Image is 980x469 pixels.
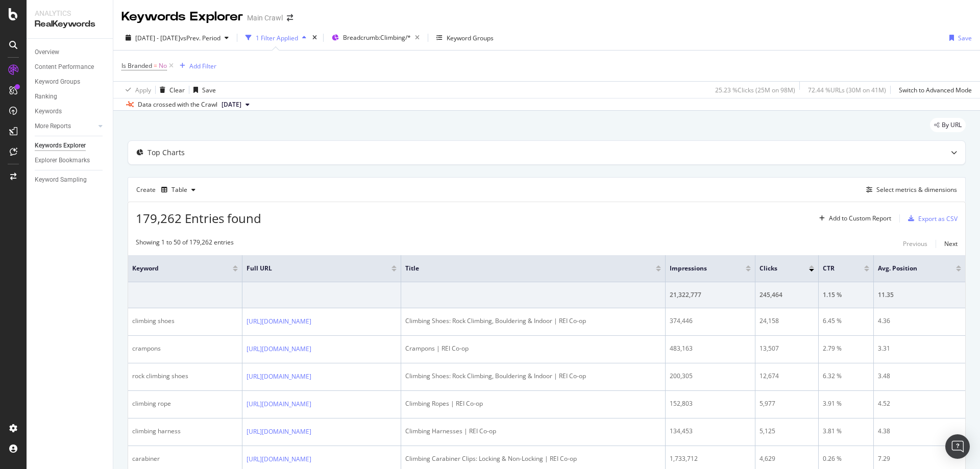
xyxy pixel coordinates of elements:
div: 3.48 [878,372,961,381]
div: Keywords Explorer [35,140,86,151]
div: Climbing Shoes: Rock Climbing, Bouldering & Indoor | REI Co-op [405,372,661,381]
div: 200,305 [670,372,750,381]
div: 4.36 [878,316,961,326]
a: Overview [35,47,106,58]
button: Save [945,30,972,46]
a: [URL][DOMAIN_NAME] [247,372,311,382]
div: Switch to Advanced Mode [899,86,972,94]
div: climbing harness [132,427,238,436]
div: 21,322,777 [670,290,750,300]
div: Add Filter [189,62,216,70]
a: Explorer Bookmarks [35,155,106,166]
button: Breadcrumb:Climbing/* [328,30,424,46]
button: Export as CSV [904,210,958,227]
div: 3.81 % [823,427,869,436]
span: [DATE] - [DATE] [135,34,180,42]
a: More Reports [35,121,95,132]
span: Breadcrumb: Climbing/* [343,33,411,42]
div: RealKeywords [35,18,105,30]
button: Keyword Groups [432,30,498,46]
span: Avg. Position [878,264,941,273]
div: 3.91 % [823,399,869,408]
span: Title [405,264,641,273]
div: More Reports [35,121,71,132]
div: 134,453 [670,427,750,436]
div: Crampons | REI Co-op [405,344,661,353]
a: Ranking [35,91,106,102]
div: Next [944,239,958,248]
div: carabiner [132,454,238,463]
div: Keyword Sampling [35,175,87,185]
div: Clear [169,86,185,94]
div: crampons [132,344,238,353]
div: Open Intercom Messenger [945,434,970,459]
div: 6.32 % [823,372,869,381]
button: Add Filter [176,60,216,72]
a: [URL][DOMAIN_NAME] [247,344,311,354]
div: Previous [903,239,927,248]
span: No [159,59,167,73]
div: Content Performance [35,62,94,72]
div: 1.15 % [823,290,869,300]
div: 0.26 % [823,454,869,463]
a: [URL][DOMAIN_NAME] [247,399,311,409]
div: 25.23 % Clicks ( 25M on 98M ) [715,86,795,94]
div: 3.31 [878,344,961,353]
button: Add to Custom Report [815,210,891,227]
div: 1,733,712 [670,454,750,463]
span: Keyword [132,264,217,273]
div: 2.79 % [823,344,869,353]
button: Table [157,182,200,198]
div: Apply [135,86,151,94]
div: Analytics [35,8,105,18]
button: 1 Filter Applied [241,30,310,46]
button: Save [189,82,216,98]
div: 72.44 % URLs ( 30M on 41M ) [808,86,886,94]
div: 5,125 [759,427,814,436]
span: = [154,61,157,70]
a: Keywords [35,106,106,117]
div: Main Crawl [247,13,283,23]
div: Keywords [35,106,62,117]
div: 1 Filter Applied [256,34,298,42]
div: Showing 1 to 50 of 179,262 entries [136,238,234,250]
div: Keyword Groups [35,77,80,87]
div: Climbing Harnesses | REI Co-op [405,427,661,436]
div: Ranking [35,91,57,102]
div: 13,507 [759,344,814,353]
div: 483,163 [670,344,750,353]
div: rock climbing shoes [132,372,238,381]
a: [URL][DOMAIN_NAME] [247,316,311,327]
button: Select metrics & dimensions [862,184,957,196]
button: [DATE] - [DATE]vsPrev. Period [121,30,233,46]
span: Is Branded [121,61,152,70]
div: 7.29 [878,454,961,463]
div: 12,674 [759,372,814,381]
div: climbing shoes [132,316,238,326]
a: Keywords Explorer [35,140,106,151]
a: Keyword Sampling [35,175,106,185]
button: [DATE] [217,98,254,111]
div: Climbing Shoes: Rock Climbing, Bouldering & Indoor | REI Co-op [405,316,661,326]
div: Table [171,187,187,193]
div: 24,158 [759,316,814,326]
div: Keyword Groups [447,34,494,42]
a: Keyword Groups [35,77,106,87]
div: 6.45 % [823,316,869,326]
div: arrow-right-arrow-left [287,14,293,21]
div: 374,446 [670,316,750,326]
div: Select metrics & dimensions [876,185,957,194]
span: vs Prev. Period [180,34,220,42]
div: legacy label [930,118,966,132]
div: Overview [35,47,59,58]
span: CTR [823,264,849,273]
div: 4.52 [878,399,961,408]
div: Create [136,182,200,198]
div: 245,464 [759,290,814,300]
button: Previous [903,238,927,250]
div: 4.38 [878,427,961,436]
span: Full URL [247,264,377,273]
a: Content Performance [35,62,106,72]
div: Add to Custom Report [829,215,891,221]
a: [URL][DOMAIN_NAME] [247,454,311,464]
